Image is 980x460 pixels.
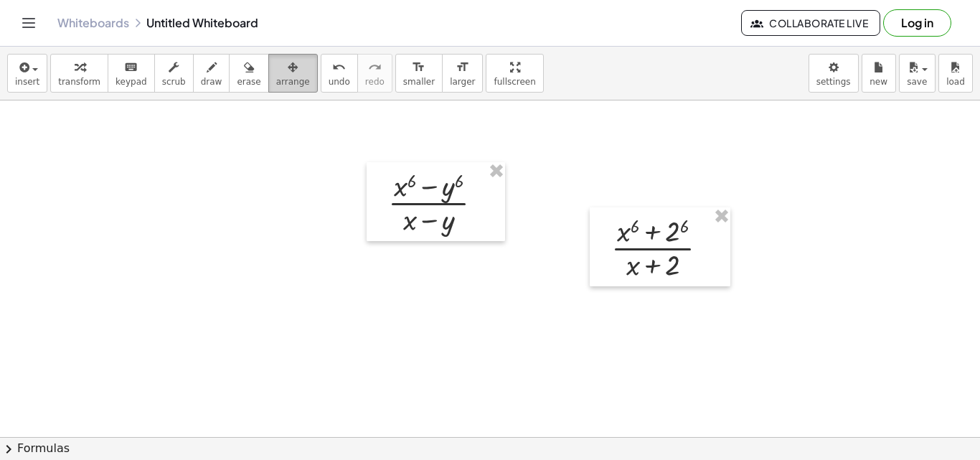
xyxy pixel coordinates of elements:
span: Collaborate Live [753,17,868,29]
button: fullscreen [486,54,543,93]
i: redo [368,59,382,76]
i: undo [332,59,346,76]
span: undo [329,77,350,87]
i: format_size [456,59,469,76]
button: draw [193,54,230,93]
a: Whiteboards [57,16,129,30]
span: arrange [276,77,310,87]
button: keyboardkeypad [108,54,155,93]
button: redoredo [357,54,392,93]
button: undoundo [321,54,358,93]
button: new [862,54,896,93]
span: keypad [116,77,147,87]
span: load [946,77,965,87]
span: fullscreen [494,77,535,87]
button: insert [7,54,47,93]
button: settings [809,54,859,93]
button: format_sizelarger [442,54,483,93]
span: redo [365,77,385,87]
i: format_size [412,59,425,76]
button: scrub [154,54,194,93]
span: insert [15,77,39,87]
span: erase [237,77,260,87]
span: settings [816,77,851,87]
span: transform [58,77,100,87]
span: new [870,77,887,87]
button: erase [229,54,268,93]
button: transform [50,54,108,93]
button: save [899,54,936,93]
button: Collaborate Live [741,10,880,36]
span: larger [450,77,475,87]
span: scrub [162,77,186,87]
button: load [938,54,973,93]
button: format_sizesmaller [395,54,443,93]
span: smaller [403,77,435,87]
button: arrange [268,54,318,93]
i: keyboard [124,59,138,76]
span: save [907,77,927,87]
button: Log in [883,9,951,37]
span: draw [201,77,222,87]
button: Toggle navigation [17,11,40,34]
